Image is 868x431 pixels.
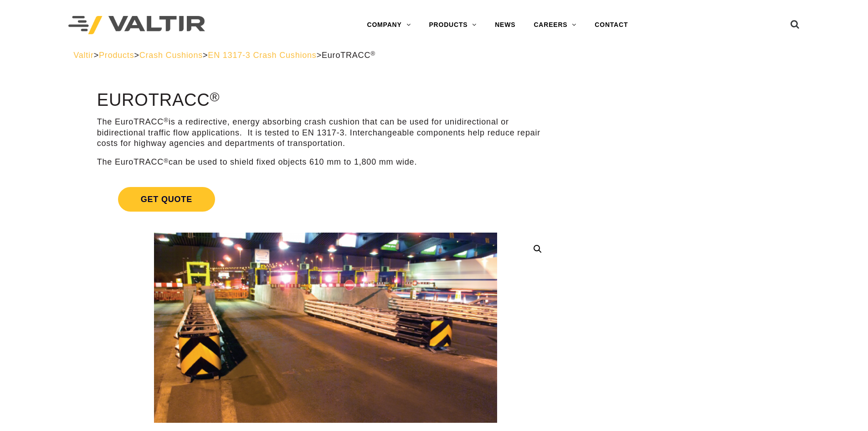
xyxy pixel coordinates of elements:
span: Get Quote [118,187,215,212]
a: Products [99,51,134,60]
a: PRODUCTS [420,16,486,34]
h1: EuroTRACC [97,91,554,110]
a: CAREERS [524,16,586,34]
a: CONTACT [586,16,637,34]
a: NEWS [486,16,524,34]
a: Crash Cushions [139,51,203,60]
a: Get Quote [97,176,554,223]
sup: ® [164,117,169,124]
p: The EuroTRACC can be used to shield fixed objects 610 mm to 1,800 mm wide. [97,157,554,167]
a: COMPANY [358,16,420,34]
a: 🔍 [529,241,546,257]
sup: ® [164,157,169,164]
span: EuroTRACC [322,51,375,60]
sup: ® [370,50,375,57]
a: Valtir [73,51,93,60]
div: > > > > [73,50,795,61]
sup: ® [210,89,220,104]
p: The EuroTRACC is a redirective, energy absorbing crash cushion that can be used for unidirectiona... [97,117,554,149]
img: Valtir [68,16,205,35]
a: EN 1317-3 Crash Cushions [208,51,316,60]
